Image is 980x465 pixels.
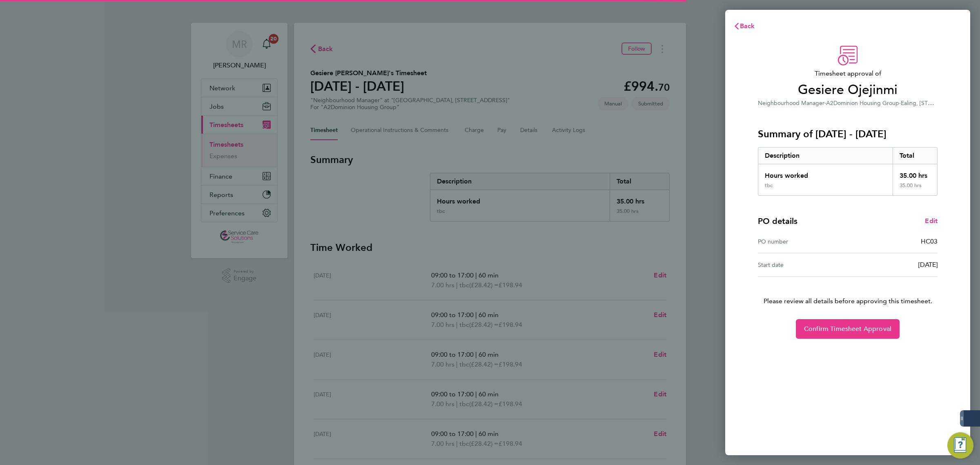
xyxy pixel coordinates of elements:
span: HC03 [921,237,938,245]
h3: Summary of [DATE] - [DATE] [758,127,938,141]
div: Description [758,148,893,164]
div: Hours worked [758,164,893,182]
div: Summary of 18 - 24 Aug 2025 [758,147,938,196]
div: Start date [758,260,848,270]
span: Gesiere Ojejinmi [758,82,938,98]
span: · [824,100,826,107]
span: Edit [925,217,938,225]
span: Neighbourhood Manager [758,100,824,107]
span: Confirm Timesheet Approval [804,325,891,333]
span: · [899,100,901,107]
div: PO number [758,237,848,246]
span: A2Dominion Housing Group [826,100,899,107]
p: Please review all details before approving this timesheet. [748,277,947,306]
div: Total [893,148,938,164]
h4: PO details [758,215,797,227]
button: Back [725,18,763,34]
button: Confirm Timesheet Approval [796,319,900,339]
div: 35.00 hrs [893,164,938,182]
div: tbc [765,182,773,189]
button: Engage Resource Center [947,432,973,458]
a: Edit [925,216,938,226]
div: [DATE] [848,260,938,270]
span: Ealing, [STREET_ADDRESS] [901,99,971,107]
div: 35.00 hrs [893,182,938,195]
span: Timesheet approval of [758,69,938,78]
span: Back [740,22,755,30]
